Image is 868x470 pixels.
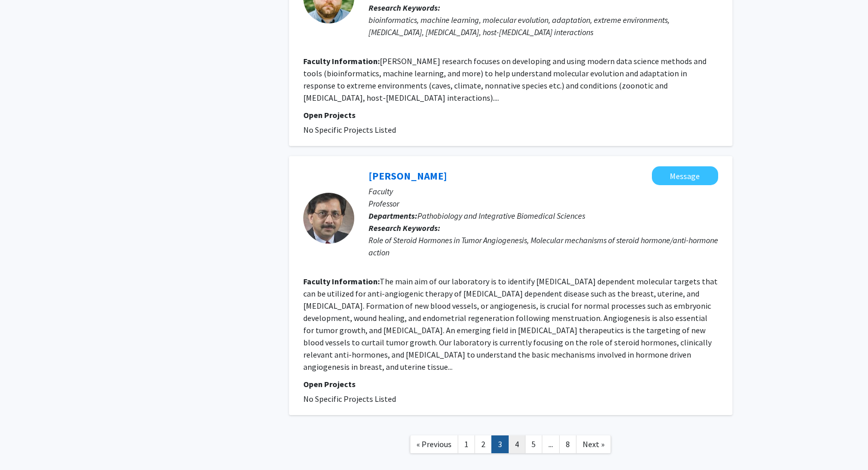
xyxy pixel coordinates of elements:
[303,125,396,135] span: No Specific Projects Listed
[583,439,604,449] span: Next »
[369,14,718,38] div: bioinformatics, machine learning, molecular evolution, adaptation, extreme environments, [MEDICAL...
[8,424,43,462] iframe: Chat
[508,435,525,453] a: 4
[369,197,718,210] p: Professor
[559,435,576,453] a: 8
[303,394,396,404] span: No Specific Projects Listed
[576,435,611,453] a: Next
[369,185,718,197] p: Faculty
[303,109,718,121] p: Open Projects
[303,276,380,286] b: Faculty Information:
[417,211,585,221] span: Pathobiology and Integrative Biomedical Sciences
[289,425,732,466] nav: Page navigation
[369,169,447,182] a: [PERSON_NAME]
[303,56,380,66] b: Faculty Information:
[369,211,417,221] b: Departments:
[369,223,440,233] b: Research Keywords:
[416,439,452,449] span: « Previous
[303,378,718,390] p: Open Projects
[491,435,509,453] a: 3
[475,435,492,453] a: 2
[303,276,718,372] fg-read-more: The main aim of our laboratory is to identify [MEDICAL_DATA] dependent molecular targets that can...
[303,56,706,103] fg-read-more: [PERSON_NAME] research focuses on developing and using modern data science methods and tools (bio...
[369,234,718,258] div: Role of Steroid Hormones in Tumor Angiogenesis, Molecular mechanisms of steroid hormone/anti-horm...
[525,435,542,453] a: 5
[652,166,718,185] button: Message Salman Hyder
[369,3,440,13] b: Research Keywords:
[458,435,475,453] a: 1
[410,435,458,453] a: Previous
[548,439,553,449] span: ...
